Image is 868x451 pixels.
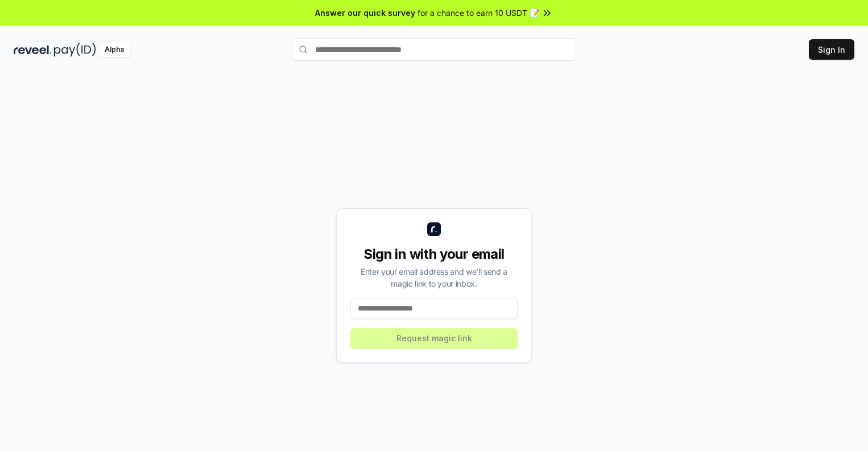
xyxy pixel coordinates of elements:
[350,245,518,263] div: Sign in with your email
[418,7,539,19] span: for a chance to earn 10 USDT 📝
[98,43,130,57] div: Alpha
[809,39,854,60] button: Sign In
[14,43,52,57] img: reveel_dark
[315,7,415,19] span: Answer our quick survey
[427,222,441,236] img: logo_small
[54,43,96,57] img: pay_id
[350,266,518,289] div: Enter your email address and we’ll send a magic link to your inbox.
